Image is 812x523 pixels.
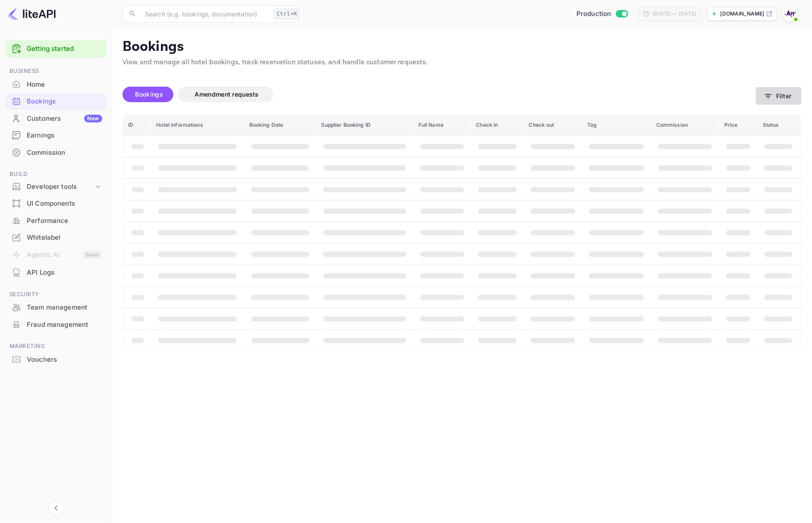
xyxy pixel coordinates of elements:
a: Commission [5,144,107,160]
a: UI Components [5,195,107,211]
div: Team management [27,303,102,313]
div: Vouchers [5,351,107,368]
th: Price [719,115,758,136]
img: With Joy [784,7,797,21]
div: Developer tools [5,179,107,194]
span: Security [5,290,107,299]
div: UI Components [27,199,102,209]
th: Supplier Booking ID [316,115,413,136]
div: Whitelabel [27,233,102,243]
div: Bookings [5,93,107,110]
table: booking table [123,115,801,351]
div: Team management [5,299,107,316]
div: Vouchers [27,355,102,365]
div: CustomersNew [5,110,107,127]
div: UI Components [5,195,107,212]
a: Vouchers [5,351,107,367]
span: Business [5,66,107,76]
th: Status [758,115,801,136]
div: Ctrl+K [274,8,300,19]
div: Home [5,76,107,93]
div: Whitelabel [5,229,107,246]
a: CustomersNew [5,110,107,126]
a: API Logs [5,264,107,280]
a: Home [5,76,107,92]
div: account-settings tabs [123,87,756,102]
span: Amendment requests [195,91,259,98]
div: New [84,115,102,122]
th: Tag [582,115,651,136]
div: Commission [27,148,102,158]
div: Switch to Sandbox mode [573,9,631,19]
div: Developer tools [27,182,94,192]
a: Earnings [5,127,107,143]
input: Search (e.g. bookings, documentation) [140,5,270,22]
p: View and manage all hotel bookings, track reservation statuses, and handle customer requests. [123,57,802,68]
a: Team management [5,299,107,315]
div: Bookings [27,97,102,106]
button: Collapse navigation [48,501,64,516]
th: Commission [651,115,719,136]
th: Booking Date [244,115,316,136]
div: API Logs [5,264,107,281]
div: Customers [27,114,102,124]
th: Hotel informations [151,115,244,136]
a: Bookings [5,93,107,109]
p: Bookings [123,38,802,56]
div: Performance [27,216,102,226]
div: Fraud management [5,316,107,333]
span: Build [5,169,107,179]
div: API Logs [27,268,102,278]
span: Production [576,9,611,19]
th: Check out [524,115,582,136]
a: Getting started [27,44,102,54]
div: Home [27,80,102,90]
div: [DATE] — [DATE] [653,10,696,18]
a: Whitelabel [5,229,107,245]
button: Filter [756,87,802,105]
div: Performance [5,213,107,229]
div: Commission [5,144,107,161]
th: Check in [471,115,524,136]
div: Fraud management [27,320,102,330]
div: Earnings [5,127,107,144]
span: Marketing [5,341,107,351]
img: LiteAPI logo [7,7,56,21]
th: Full Name [413,115,471,136]
span: Bookings [135,91,163,98]
div: Getting started [5,40,107,58]
th: ID [123,115,151,136]
div: Earnings [27,131,102,141]
p: [DOMAIN_NAME] [721,10,765,18]
a: Performance [5,213,107,229]
a: Fraud management [5,316,107,332]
